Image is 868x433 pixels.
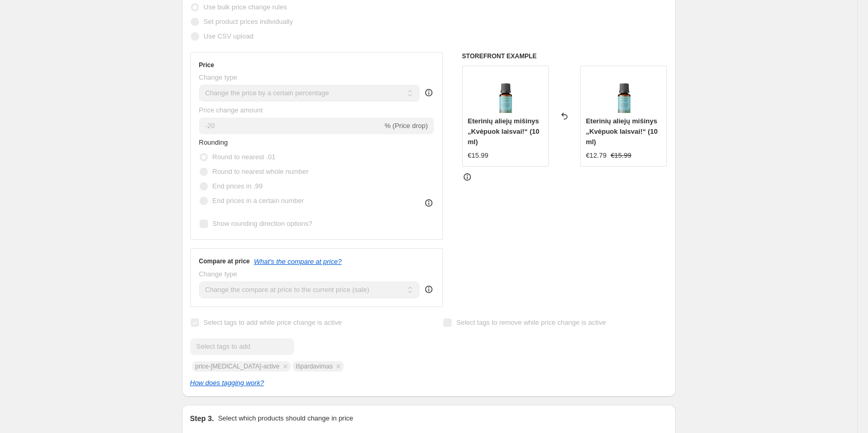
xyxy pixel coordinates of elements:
[199,270,238,278] span: Change type
[611,150,632,161] strike: €15.99
[213,182,263,190] span: End prices in .99
[204,319,342,326] span: Select tags to add while price change is active
[213,197,304,205] span: End prices in a certain number
[199,73,238,81] span: Change type
[199,138,228,146] span: Rounding
[385,122,428,130] span: % (Price drop)
[213,153,275,161] span: Round to nearest .01
[190,379,264,387] a: How does tagging work?
[468,150,489,161] div: €15.99
[204,32,254,40] span: Use CSV upload
[199,106,263,114] span: Price change amount
[462,52,667,60] h6: STOREFRONT EXAMPLE
[456,319,606,326] span: Select tags to remove while price change is active
[213,168,309,175] span: Round to nearest whole number
[603,71,645,113] img: Kvepuok_laisvai_eterinis_aliejus_80x.png
[586,150,607,161] div: €12.79
[424,87,434,98] div: help
[218,413,353,424] p: Select which products should change in price
[190,413,214,424] h2: Step 3.
[199,257,250,265] h3: Compare at price
[190,338,294,355] input: Select tags to add
[199,118,383,134] input: -15
[424,284,434,295] div: help
[254,258,342,265] button: What's the compare at price?
[213,220,312,227] span: Show rounding direction options?
[586,117,657,146] span: Eterinių aliejų mišinys „Kvėpuok laisvai!“ (10 ml)
[204,18,293,26] span: Set product prices individually
[199,61,214,69] h3: Price
[468,117,540,146] span: Eterinių aliejų mišinys „Kvėpuok laisvai!“ (10 ml)
[204,3,287,11] span: Use bulk price change rules
[484,71,526,113] img: Kvepuok_laisvai_eterinis_aliejus_80x.png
